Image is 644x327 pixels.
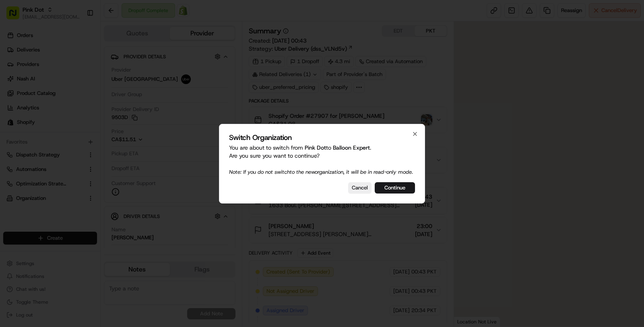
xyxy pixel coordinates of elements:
[305,144,326,151] span: Pink Dot
[229,144,415,176] p: You are about to switch from to . Are you sure you want to continue?
[229,169,413,175] span: Note: If you do not switch to the new organization, it will be in read-only mode.
[375,182,415,193] button: Continue
[348,182,372,193] button: Cancel
[333,144,370,151] span: Balloon Expert
[229,134,415,141] h2: Switch Organization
